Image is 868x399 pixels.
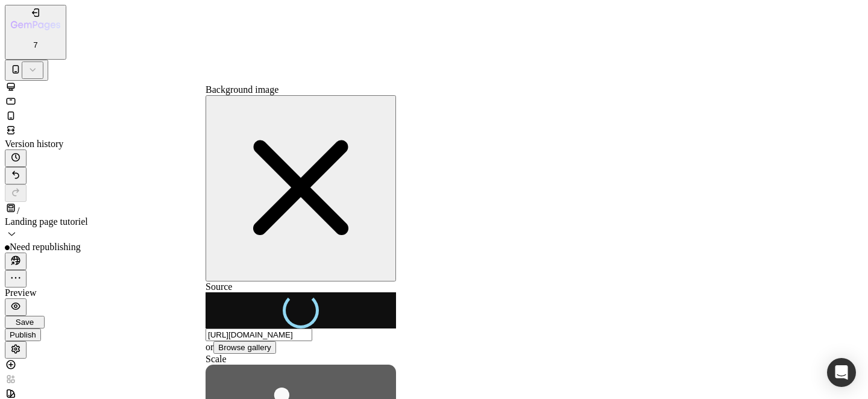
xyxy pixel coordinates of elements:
[10,330,36,339] div: Publish
[5,5,90,15] span: iPhone 13 Pro ( 390 px)
[11,40,60,49] p: 7
[5,83,72,93] span: Galaxy S20 Ultra
[5,287,863,298] div: Preview
[14,28,69,39] span: iPhone 13 Pro
[206,328,312,341] input: https://example.com/image.jpg
[5,328,41,341] button: Publish
[5,61,32,71] span: Pixel 7
[5,72,51,82] span: Galaxy S8+
[17,206,19,216] span: /
[5,50,80,60] span: iPhone 15 Pro Max
[5,39,79,49] span: iPhone 11 Pro Max
[206,342,213,352] span: or
[827,358,856,387] div: Open Intercom Messenger
[5,16,65,26] span: iPhone 13 Mini
[206,281,396,292] div: Source
[16,318,34,327] span: Save
[5,167,863,202] div: Undo/Redo
[206,84,396,95] div: Background image
[5,139,863,149] div: Version history
[5,316,45,328] button: Save
[213,341,275,354] button: Browse gallery
[10,242,81,252] span: Need republishing
[218,343,271,352] div: Browse gallery
[206,354,396,365] div: Scale
[5,5,66,60] button: 7
[5,216,88,227] span: Landing page tutoriel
